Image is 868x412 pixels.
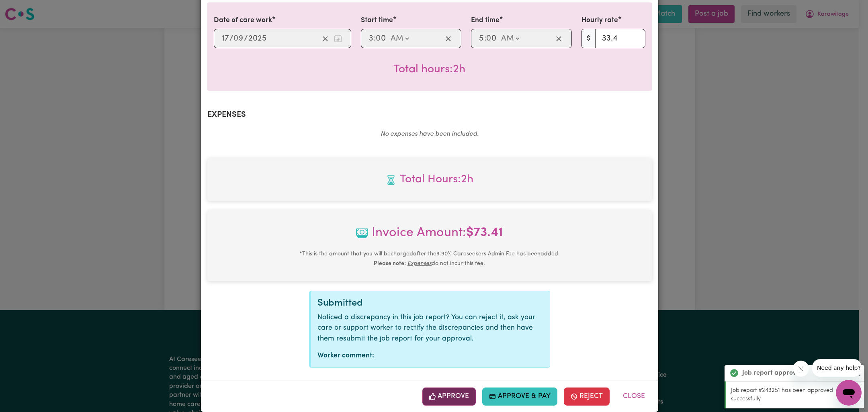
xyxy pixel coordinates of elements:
[482,388,557,405] button: Approve & Pay
[422,388,476,405] button: Approve
[616,388,652,405] button: Close
[229,34,233,43] span: /
[374,261,406,267] b: Please note:
[317,298,363,308] span: Submitted
[368,33,374,45] input: --
[393,64,465,75] span: Total hours worked: 2 hours
[486,35,491,43] span: 0
[332,33,344,45] button: Enter the date of care work
[564,388,610,405] button: Reject
[233,35,238,43] span: 0
[581,29,596,48] span: $
[299,251,560,267] small: This is the amount that you will be charged after the 9.90 % Careseekers Admin Fee has been added...
[479,33,484,45] input: --
[731,386,860,404] p: Job report #243251 has been approved successfully
[376,35,381,43] span: 0
[487,33,497,45] input: --
[742,368,804,378] strong: Job report approved
[214,223,645,249] span: Invoice Amount:
[317,312,543,344] p: Noticed a discrepancy in this job report? You can reject it, ask your care or support worker to r...
[471,15,500,26] label: End time
[248,33,267,45] input: ----
[812,359,862,377] iframe: Message from company
[466,226,503,239] b: $ 73.41
[381,131,479,137] em: No expenses have been included.
[407,261,432,267] u: Expenses
[793,361,809,377] iframe: Close message
[244,34,248,43] span: /
[207,110,652,120] h2: Expenses
[234,33,244,45] input: --
[376,33,387,45] input: --
[214,171,645,188] span: Total hours worked: 2 hours
[214,15,272,26] label: Date of care work
[484,34,486,43] span: :
[836,380,862,406] iframe: Button to launch messaging window
[317,352,374,359] strong: Worker comment:
[221,33,229,45] input: --
[361,15,393,26] label: Start time
[319,33,332,45] button: Clear date
[581,15,618,26] label: Hourly rate
[374,34,376,43] span: :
